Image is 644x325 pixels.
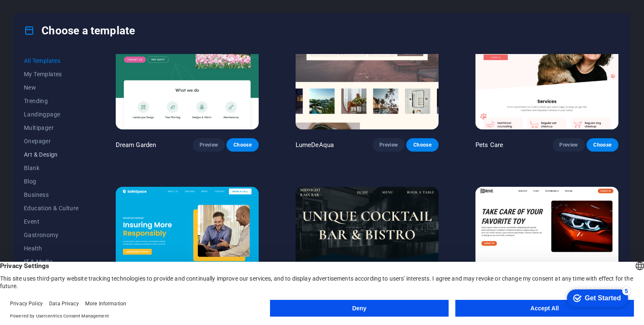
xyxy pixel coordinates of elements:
[24,138,79,144] span: Onepager
[25,9,61,17] div: Get Started
[24,205,79,212] span: Education & Culture
[24,232,79,238] span: Gastronomy
[24,54,79,67] button: All Templates
[24,178,79,185] span: Blog
[24,134,79,148] button: Onepager
[226,138,258,152] button: Choose
[24,57,79,64] span: All Templates
[24,81,79,94] button: New
[24,98,79,104] span: Trending
[24,255,79,268] button: IT & Media
[373,138,405,152] button: Preview
[24,94,79,108] button: Trending
[24,148,79,161] button: Art & Design
[24,258,79,265] span: IT & Media
[587,138,618,152] button: Choose
[200,142,218,148] span: Preview
[24,201,79,215] button: Education & Culture
[24,175,79,188] button: Blog
[296,141,334,149] p: LumeDeAqua
[475,187,618,318] img: Drive
[24,67,79,81] button: My Templates
[24,165,79,171] span: Blank
[593,142,612,148] span: Choose
[24,218,79,225] span: Event
[559,142,578,148] span: Preview
[24,151,79,158] span: Art & Design
[7,4,68,22] div: Get Started 5 items remaining, 0% complete
[62,2,70,10] div: 5
[116,141,156,149] p: Dream Garden
[24,228,79,242] button: Gastronomy
[24,71,79,77] span: My Templates
[116,187,259,318] img: SafeSpace
[24,84,79,91] span: New
[24,245,79,252] span: Health
[193,138,225,152] button: Preview
[24,121,79,134] button: Multipager
[24,161,79,175] button: Blank
[24,242,79,255] button: Health
[379,142,398,148] span: Preview
[475,141,503,149] p: Pets Care
[24,215,79,228] button: Event
[24,124,79,131] span: Multipager
[24,24,135,37] h4: Choose a template
[24,111,79,118] span: Landingpage
[406,138,438,152] button: Choose
[413,142,431,148] span: Choose
[24,108,79,121] button: Landingpage
[233,142,252,148] span: Choose
[24,188,79,201] button: Business
[553,138,584,152] button: Preview
[296,187,439,318] img: Midnight Rain Bar
[24,191,79,198] span: Business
